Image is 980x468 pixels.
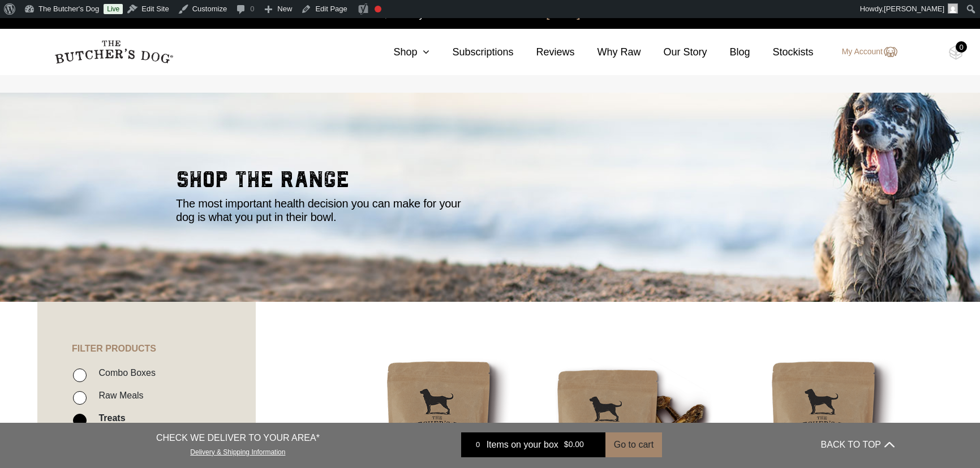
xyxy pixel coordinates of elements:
label: Raw Meals [93,388,143,403]
a: Why Raw [575,45,641,60]
img: TBD_Cart-Empty.png [949,45,963,60]
button: Go to cart [605,432,662,457]
a: Stockists [750,45,814,60]
span: Items on your box [487,438,558,452]
h4: FILTER PRODUCTS [37,302,256,354]
span: [PERSON_NAME] [884,5,944,13]
a: close [961,7,969,20]
a: 0 Items on your box $0.00 [461,432,605,457]
a: Reviews [513,45,574,60]
a: Delivery & Shipping Information [190,445,285,456]
h2: shop the range [176,168,804,197]
div: 0 [956,41,967,53]
label: Treats [93,410,125,426]
button: BACK TO TOP [821,431,895,458]
a: Blog [707,45,750,60]
label: Combo Boxes [93,365,156,380]
div: Focus keyphrase not set [375,6,381,12]
span: $ [564,440,569,449]
a: My Account [831,45,897,59]
bdi: 0.00 [564,440,584,449]
a: Subscriptions [429,45,513,60]
div: 0 [470,439,487,450]
p: CHECK WE DELIVER TO YOUR AREA* [156,431,320,445]
a: Live [104,4,123,14]
a: Our Story [641,45,707,60]
p: The most important health decision you can make for your dog is what you put in their bowl. [176,197,476,224]
a: Shop [371,45,429,60]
